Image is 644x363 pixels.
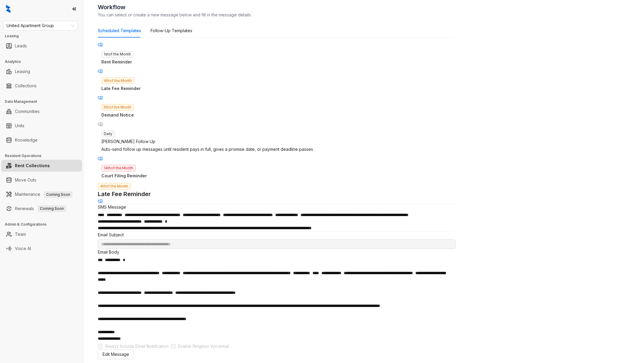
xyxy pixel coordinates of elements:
a: Move Outs [15,174,36,186]
a: Leads [15,40,27,52]
a: Voice AI [15,243,31,255]
li: Renewals [1,203,82,215]
p: Rent Reminder [101,59,452,65]
h2: Workflow [98,3,456,12]
li: Team [1,228,82,240]
span: 4th of the Month [98,183,131,190]
div: Scheduled Templates [98,27,141,34]
button: Edit Message [98,350,134,359]
a: Units [15,120,24,132]
span: Coming Soon [44,191,72,198]
span: United Apartment Group [7,21,74,30]
h4: SMS Message [98,204,456,210]
h3: Resident Operations [5,153,83,159]
h3: Leasing [5,33,83,39]
p: Late Fee Reminder [101,85,452,92]
a: Leasing [15,66,30,77]
span: Daily [101,131,115,137]
span: 1st of the Month [101,51,133,58]
span: 4th of the Month [101,77,134,84]
h2: Late Fee Reminder [98,190,456,199]
span: 14th of the Month [101,165,136,171]
a: RenewalsComing Soon [15,203,66,215]
h3: Analytics [5,59,83,64]
h4: Email Body [98,249,456,255]
a: Team [15,228,26,240]
li: Units [1,120,82,132]
h3: Data Management [5,99,83,104]
li: Communities [1,106,82,117]
div: [PERSON_NAME] Follow Up [101,138,452,145]
div: Follow-Up Templates [151,27,192,34]
p: Demand Notice [101,112,452,118]
li: Maintenance [1,188,82,200]
li: Leasing [1,66,82,77]
span: 5th of the Month [101,104,134,111]
li: Move Outs [1,174,82,186]
span: Coming Soon [38,205,66,212]
a: Knowledge [15,134,38,146]
li: Voice AI [1,243,82,255]
li: Leads [1,40,82,52]
p: You can select or create a new message below and fill in the message details. [98,12,456,18]
span: Edit Message [103,351,129,358]
span: Always Include Email Notification [103,343,171,350]
span: Enable Ringless Voicemail [176,343,231,350]
h3: Admin & Configurations [5,222,83,227]
p: Auto-send follow up messages until resident pays in full, gives a promise date, or payment deadli... [101,146,452,153]
img: logo [6,5,10,13]
h4: Email Subject [98,232,456,238]
a: Rent Collections [15,160,50,172]
p: Court Filing Reminder [101,173,452,179]
li: Knowledge [1,134,82,146]
a: Communities [15,106,40,117]
a: Collections [15,80,37,92]
li: Collections [1,80,82,92]
li: Rent Collections [1,160,82,172]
